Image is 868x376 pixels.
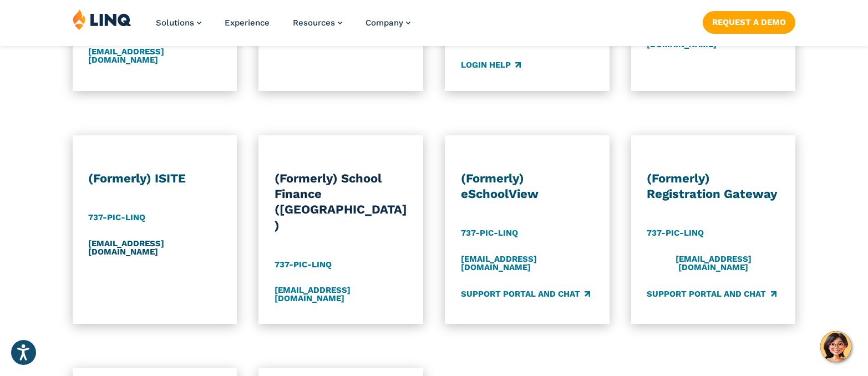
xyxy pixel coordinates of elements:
[366,18,410,28] a: Company
[461,59,521,71] a: Login Help
[88,47,221,65] a: [EMAIL_ADDRESS][DOMAIN_NAME]
[88,171,221,186] h3: (Formerly) ISITE
[461,171,594,202] h3: (Formerly) eSchoolView
[73,9,131,30] img: LINQ | K‑12 Software
[293,18,342,28] a: Resources
[703,9,795,33] nav: Button Navigation
[647,288,776,300] a: Support Portal and Chat
[156,18,201,28] a: Solutions
[703,11,795,33] a: Request a Demo
[156,18,194,28] span: Solutions
[461,288,590,300] a: Support Portal and Chat
[225,18,270,28] a: Experience
[275,171,408,233] h3: (Formerly) School Finance ([GEOGRAPHIC_DATA])
[820,331,851,362] button: Hello, have a question? Let’s chat.
[275,286,408,304] a: [EMAIL_ADDRESS][DOMAIN_NAME]
[88,211,145,223] a: 737-PIC-LINQ
[88,238,221,257] a: [EMAIL_ADDRESS][DOMAIN_NAME]
[647,254,780,272] a: [EMAIL_ADDRESS][DOMAIN_NAME]
[156,9,410,45] nav: Primary Navigation
[293,18,335,28] span: Resources
[647,171,780,202] h3: (Formerly) Registration Gateway
[647,227,704,240] a: 737-PIC-LINQ
[461,227,518,240] a: 737-PIC-LINQ
[275,258,332,271] a: 737-PIC-LINQ
[461,254,594,272] a: [EMAIL_ADDRESS][DOMAIN_NAME]
[366,18,403,28] span: Company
